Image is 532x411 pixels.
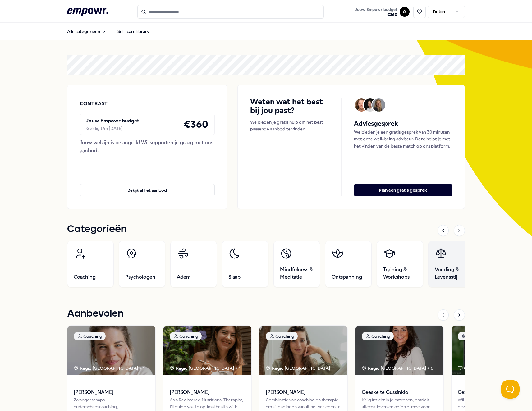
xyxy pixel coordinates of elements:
[80,139,215,154] div: Jouw welzijn is belangrijk! Wij supporten je graag met ons aanbod.
[222,241,268,287] a: Slaap
[355,98,368,112] img: Avatar
[266,388,341,396] span: [PERSON_NAME]
[501,380,520,399] iframe: Help Scout Beacon - Open
[259,326,347,375] img: package image
[86,125,139,132] div: Geldig t/m [DATE]
[372,98,385,112] img: Avatar
[354,184,452,196] button: Plan een gratis gesprek
[80,174,215,196] a: Bekijk al het aanbod
[377,241,423,287] a: Training & Workshops
[80,184,215,196] button: Bekijk al het aanbod
[362,388,437,396] span: Geeske te Gussinklo
[383,266,417,281] span: Training & Workshops
[74,332,106,340] div: Coaching
[458,365,477,372] div: Online
[67,326,155,375] img: package image
[125,273,155,281] span: Psychologen
[355,7,397,12] span: Jouw Empowr budget
[137,5,324,19] input: Search for products, categories or subcategories
[163,326,251,375] img: package image
[273,241,320,287] a: Mindfulness & Meditatie
[435,266,468,281] span: Voeding & Levensstijl
[86,117,139,125] p: Jouw Empowr budget
[119,241,165,287] a: Psychologen
[354,6,398,18] button: Jouw Empowr budget€360
[74,273,96,281] span: Coaching
[62,25,111,38] button: Alle categorieën
[250,119,329,133] p: We bieden je gratis hulp om het best passende aanbod te vinden.
[250,98,329,115] h4: Weten wat het best bij jou past?
[74,388,149,396] span: [PERSON_NAME]
[355,326,443,375] img: package image
[280,266,314,281] span: Mindfulness & Meditatie
[228,273,241,281] span: Slaap
[170,388,245,396] span: [PERSON_NAME]
[428,241,475,287] a: Voeding & Levensstijl
[400,7,410,17] button: A
[184,116,208,132] h4: € 360
[458,332,514,340] div: Voeding & Levensstijl
[266,365,331,372] div: Regio [GEOGRAPHIC_DATA]
[354,129,452,149] p: We bieden je een gratis gesprek van 30 minuten met onze well-being adviseur. Deze helpt je met he...
[325,241,372,287] a: Ontspanning
[332,273,362,281] span: Ontspanning
[364,98,377,112] img: Avatar
[80,100,108,108] p: CONTRAST
[62,25,154,38] nav: Main
[67,221,127,237] h1: Categorieën
[362,332,394,340] div: Coaching
[362,365,433,372] div: Regio [GEOGRAPHIC_DATA] + 6
[112,25,154,38] a: Self-care library
[354,119,452,129] h5: Adviesgesprek
[170,241,217,287] a: Adem
[355,12,397,17] span: € 360
[74,365,144,372] div: Regio [GEOGRAPHIC_DATA] + 1
[170,365,241,372] div: Regio [GEOGRAPHIC_DATA] + 1
[177,273,190,281] span: Adem
[67,241,114,287] a: Coaching
[170,332,202,340] div: Coaching
[266,332,298,340] div: Coaching
[67,306,124,322] h1: Aanbevolen
[353,5,400,18] a: Jouw Empowr budget€360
